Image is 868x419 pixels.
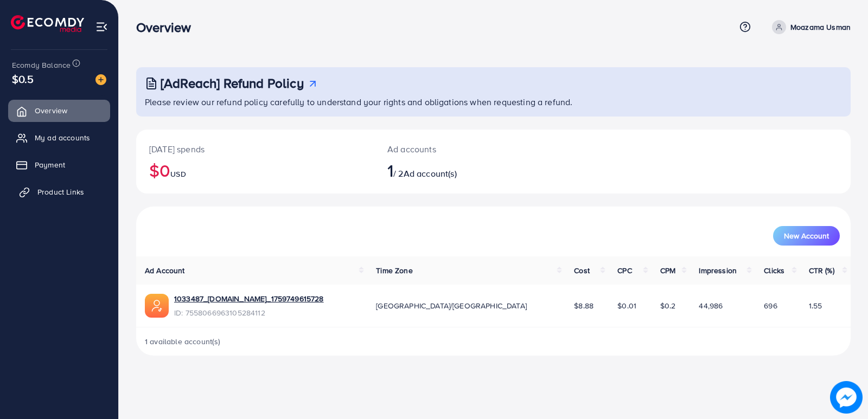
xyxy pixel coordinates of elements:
h2: / 2 [387,160,540,181]
span: 44,986 [699,300,723,311]
h2: $0 [149,160,361,181]
span: 1.55 [809,300,822,311]
a: My ad accounts [8,127,110,149]
img: image [832,383,861,412]
img: ic-ads-acc.e4c84228.svg [145,294,169,318]
span: $0.5 [12,71,34,87]
span: CTR (%) [809,265,834,276]
img: logo [11,15,84,32]
span: $0.01 [617,300,636,311]
a: 1033487_[DOMAIN_NAME]_1759749615728 [174,293,324,304]
p: Moazama Usman [790,21,851,34]
span: My ad accounts [35,132,90,143]
span: Impression [699,265,737,276]
a: Overview [8,100,110,121]
img: menu [95,21,108,33]
button: New Account [773,226,840,246]
span: USD [170,169,186,179]
span: Payment [35,159,65,170]
img: image [95,74,106,85]
h3: [AdReach] Refund Policy [161,75,304,91]
a: Product Links [8,181,110,203]
span: Ad account(s) [404,167,457,179]
span: CPM [660,265,675,276]
p: [DATE] spends [149,143,361,156]
span: Time Zone [376,265,412,276]
span: Clicks [764,265,784,276]
span: 1 available account(s) [145,336,221,347]
span: Product Links [37,186,84,197]
span: Overview [35,105,67,116]
span: $0.2 [660,300,676,311]
span: Ad Account [145,265,185,276]
a: Payment [8,154,110,176]
span: Ecomdy Balance [12,60,71,70]
a: Moazama Usman [768,20,851,34]
span: CPC [617,265,631,276]
span: $8.88 [574,300,593,311]
span: Cost [574,265,590,276]
span: ID: 7558066963105284112 [174,307,324,318]
span: [GEOGRAPHIC_DATA]/[GEOGRAPHIC_DATA] [376,300,527,311]
h3: Overview [136,20,200,35]
span: 696 [764,300,777,311]
p: Please review our refund policy carefully to understand your rights and obligations when requesti... [145,95,844,108]
p: Ad accounts [387,143,540,156]
span: New Account [784,232,829,240]
span: 1 [387,158,393,183]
